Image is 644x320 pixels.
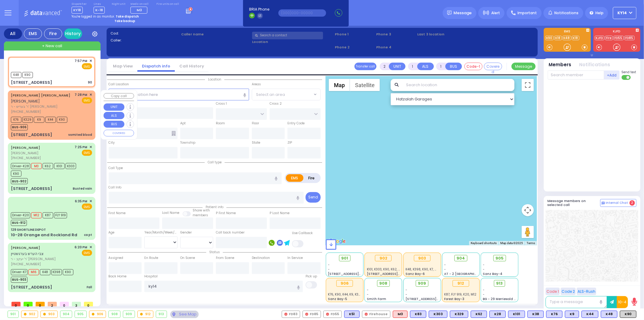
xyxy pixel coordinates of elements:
div: FD83 [282,311,300,318]
img: message.svg [447,11,452,15]
span: 0 [60,302,69,306]
span: K329 [22,117,33,123]
div: BLS [582,311,598,318]
div: 904 [60,311,72,318]
span: K76 [11,117,21,123]
button: BUS [445,63,462,70]
button: Show street map [329,79,350,91]
div: Firehouse [362,311,390,318]
div: BLS [471,311,487,318]
label: Medic on call [130,2,149,6]
span: [STREET_ADDRESS][PERSON_NAME] [405,297,463,301]
a: FD55 [614,36,624,40]
div: [STREET_ADDRESS] [11,80,52,86]
div: 913 [156,311,167,318]
span: BRIA Phone [249,7,269,12]
span: Patient info [203,205,226,209]
span: Forest Bay-3 [444,297,464,301]
span: צבי הערש בערגשטיין [11,251,43,256]
span: 6:20 PM [75,245,88,250]
span: Sanz Bay-6 [405,272,425,276]
span: Call type [205,160,225,165]
div: K38 [527,311,544,318]
div: K90 [620,311,636,318]
div: BLS [546,311,562,318]
span: Send text [622,70,636,74]
button: UNIT [389,63,405,70]
div: 908 [109,311,120,318]
span: [PHONE_NUMBER] [11,109,41,114]
label: Township [180,140,195,145]
span: Message [454,10,472,16]
span: K-18 [94,7,105,14]
div: K76 [546,311,562,318]
button: Members [549,61,572,68]
div: [STREET_ADDRESS] [11,132,52,138]
strong: Take dispatch [116,14,139,19]
label: On Scene [180,256,195,260]
span: M3 [31,163,42,169]
div: K62 [471,311,487,318]
div: 912 [138,311,153,318]
label: Call Info [109,185,122,190]
label: Fire units on call [156,2,179,6]
span: K87 [43,212,53,218]
span: 0 [24,302,33,306]
button: Transfer call [354,63,376,70]
button: Code-1 [464,63,482,70]
div: 901 [8,311,18,318]
a: Fire [605,36,613,40]
span: Alert [491,10,500,16]
span: [PHONE_NUMBER] [11,155,41,160]
span: Internal Chat [606,201,628,205]
span: Help [595,10,604,16]
span: - [367,288,369,292]
span: FLY 919 [54,212,67,218]
button: Notifications [579,61,610,68]
input: Search hospital [144,281,303,292]
span: Select an area [256,92,285,98]
input: Search location here [109,89,249,100]
span: K44 [45,117,56,123]
div: BLS [429,311,447,318]
span: Smith Farm [367,297,386,301]
div: 129 SHORTLINE DEPOT [11,227,46,232]
span: K90 [63,269,73,275]
a: History [64,28,82,39]
img: red-radio-icon.svg [305,313,308,316]
a: KJFD [595,36,604,40]
label: Back Home [109,274,127,279]
span: - [444,267,446,272]
span: ר' בעריש - ר' [PERSON_NAME] [11,104,73,109]
h5: Message members on selected call [548,199,600,207]
div: BLS [601,311,617,318]
div: Busted vain [73,186,92,191]
span: - [328,267,330,272]
div: K48 [601,311,617,318]
div: vomited blood [68,132,92,137]
button: Toggle fullscreen view [522,79,534,91]
div: 912 [453,280,469,287]
span: - [405,292,407,297]
button: Show satellite imagery [350,79,380,91]
div: ca pt [84,233,92,237]
span: 909 [418,280,426,286]
div: K51 [344,311,360,318]
button: UNIT [104,103,124,111]
span: [PHONE_NUMBER] [11,262,41,266]
div: K303 [429,311,447,318]
button: Code 2 [561,288,576,295]
label: Destination [252,256,270,260]
a: Map View [108,63,137,69]
span: M16 [28,269,39,275]
div: K101 [508,311,525,318]
span: - [328,263,330,267]
span: Driver-K28 [11,163,30,169]
small: Share with [193,208,210,213]
img: red-radio-icon.svg [365,313,368,316]
span: [STREET_ADDRESS][PERSON_NAME] [367,272,424,276]
span: K303 [66,163,76,169]
div: Fire [44,28,62,39]
span: EMS [82,63,92,69]
label: EMS [286,174,303,182]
